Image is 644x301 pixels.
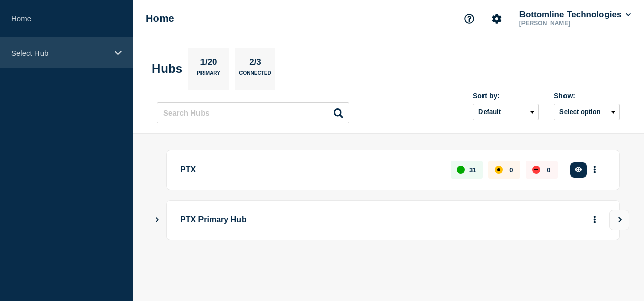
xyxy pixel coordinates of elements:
[457,166,465,174] div: up
[459,8,480,29] button: Support
[157,102,349,123] input: Search Hubs
[469,166,476,174] p: 31
[239,70,271,81] p: Connected
[588,161,601,179] button: More actions
[246,57,265,70] p: 2/3
[517,20,623,27] p: [PERSON_NAME]
[609,210,629,230] button: View
[509,166,513,174] p: 0
[547,166,550,174] p: 0
[155,216,160,224] button: Show Connected Hubs
[473,104,539,120] select: Sort by
[180,161,439,179] p: PTX
[11,49,108,57] p: Select Hub
[532,166,540,174] div: down
[180,211,546,230] p: PTX Primary Hub
[473,92,539,100] div: Sort by:
[517,10,633,20] button: Bottomline Technologies
[554,92,620,100] div: Show:
[196,57,221,70] p: 1/20
[146,13,174,24] h1: Home
[197,70,220,81] p: Primary
[554,104,620,120] button: Select option
[152,62,182,76] h2: Hubs
[486,8,507,29] button: Account settings
[588,211,601,230] button: More actions
[495,166,503,174] div: affected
